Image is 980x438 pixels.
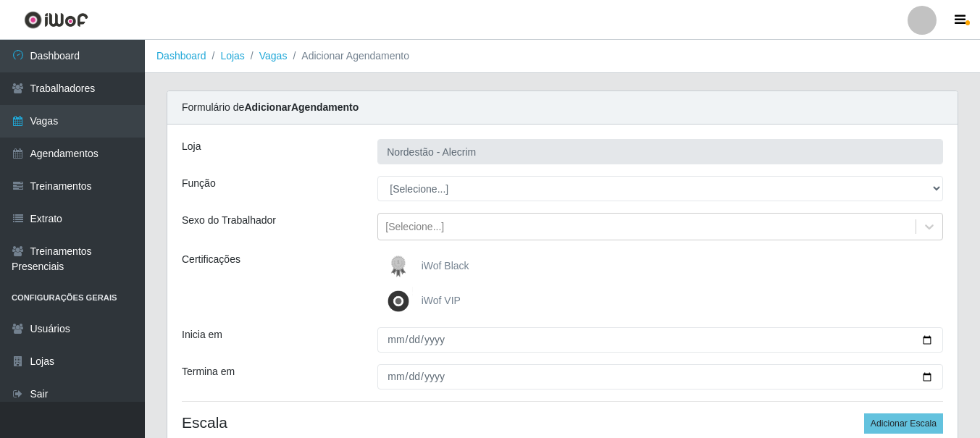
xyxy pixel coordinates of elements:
a: Dashboard [156,50,206,62]
img: CoreUI Logo [24,11,88,29]
label: Função [182,176,216,191]
img: iWof VIP [384,287,419,316]
input: 00/00/0000 [377,364,943,389]
label: Sexo do Trabalhador [182,213,276,228]
label: Loja [182,139,201,154]
span: iWof Black [422,260,469,271]
img: iWof Black [384,252,419,281]
div: Formulário de [167,91,958,125]
h4: Escala [182,413,943,431]
span: iWof VIP [422,295,461,306]
label: Termina em [182,364,235,379]
button: Adicionar Escala [864,413,943,434]
a: Lojas [220,50,244,62]
input: 00/00/0000 [377,327,943,353]
strong: Adicionar Agendamento [244,101,359,113]
nav: breadcrumb [145,40,980,73]
li: Adicionar Agendamento [287,49,409,64]
label: Inicia em [182,327,222,342]
div: [Selecione...] [385,219,444,235]
a: Vagas [259,50,288,62]
label: Certificações [182,252,240,267]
